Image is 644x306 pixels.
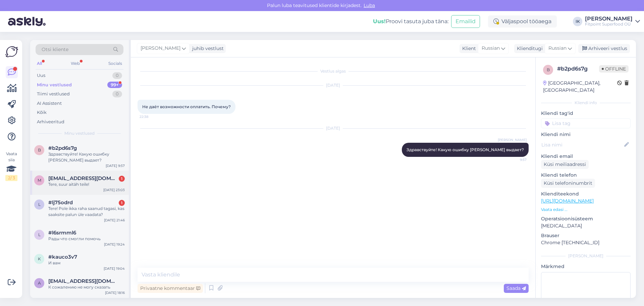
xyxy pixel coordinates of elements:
div: [DATE] [138,125,529,131]
div: 99+ [107,82,122,88]
span: [PERSON_NAME] [141,45,180,52]
span: [PERSON_NAME] [498,137,527,142]
span: maronkuur@gmail.com [48,175,118,181]
div: Vestlus algas [138,68,529,74]
span: Offline [599,65,629,73]
div: Web [69,59,81,68]
div: IK [573,17,582,26]
span: b [547,67,550,72]
div: К сожалению не могу сказать [48,284,125,290]
span: Luba [362,2,377,8]
span: m [38,178,41,183]
div: Küsi meiliaadressi [541,160,589,169]
div: Klienditugi [514,45,543,52]
div: Klient [460,45,476,52]
div: AI Assistent [37,100,62,107]
p: Märkmed [541,263,631,270]
span: #lj75odrd [48,200,73,206]
p: Brauser [541,232,631,239]
span: b [38,147,41,152]
div: [DATE] 19:24 [104,242,125,247]
div: [DATE] 21:46 [104,218,125,223]
p: Kliendi telefon [541,172,631,179]
div: 0 [112,72,122,79]
div: Privaatne kommentaar [138,284,203,293]
p: Klienditeekond [541,190,631,198]
p: Kliendi tag'id [541,110,631,117]
span: Russian [482,45,500,52]
div: [DATE] 9:57 [106,163,125,168]
div: Minu vestlused [37,82,72,88]
button: Emailid [451,15,480,28]
div: Tiimi vestlused [37,91,70,97]
div: 1 [119,200,125,206]
div: [PERSON_NAME] [541,253,631,259]
a: [PERSON_NAME]Fitpoint Superfood OÜ [585,16,640,27]
div: [DATE] 23:03 [103,187,125,192]
div: Tere, suur aitäh teile! [48,181,125,187]
p: Kliendi nimi [541,131,631,138]
div: [DATE] [138,82,529,88]
div: Tere! Pole ikka raha saanud tagasi, kas saaksite palun üle vaadata? [48,206,125,218]
div: Väljaspool tööaega [488,15,557,28]
div: Vaata siia [5,151,17,181]
p: Chrome [TECHNICAL_ID] [541,239,631,246]
div: [PERSON_NAME] [585,16,633,21]
span: 22:38 [140,114,165,119]
div: Proovi tasuta juba täna: [373,17,448,26]
input: Lisa tag [541,118,631,128]
div: Kõik [37,109,47,116]
span: 9:57 [501,157,527,162]
span: l [38,202,41,207]
span: Здравствуйте! Какую ошибку [PERSON_NAME] выдает? [407,147,524,152]
span: #kauco3v7 [48,254,77,260]
p: Operatsioonisüsteem [541,215,631,222]
p: Vaata edasi ... [541,207,631,213]
b: Uus! [373,18,386,25]
div: # b2pd6s7g [557,65,599,73]
span: k [38,256,41,261]
div: Uus [37,72,45,79]
p: Kliendi email [541,153,631,160]
span: Russian [548,45,567,52]
p: [MEDICAL_DATA] [541,222,631,229]
img: Askly Logo [5,45,18,58]
div: juhib vestlust [190,45,224,52]
div: Socials [107,59,123,68]
div: [GEOGRAPHIC_DATA], [GEOGRAPHIC_DATA] [543,80,617,94]
div: [DATE] 18:16 [105,290,125,295]
input: Lisa nimi [541,141,623,148]
span: Minu vestlused [64,130,95,136]
span: andrusvain@gmail.com [48,278,118,284]
div: Kliendi info [541,100,631,106]
div: [DATE] 19:04 [104,266,125,271]
span: Не даёт возможности оплатить. Почему? [142,104,231,109]
span: #l6srmml6 [48,230,76,236]
div: Arhiveeri vestlus [578,44,630,53]
span: l [38,232,41,237]
div: Fitpoint Superfood OÜ [585,21,633,27]
a: [URL][DOMAIN_NAME] [541,198,594,204]
span: #b2pd6s7g [48,145,77,151]
span: Saada [506,285,526,291]
div: Здравствуйте! Какую ошибку [PERSON_NAME] выдает? [48,151,125,163]
span: Otsi kliente [42,46,68,53]
div: И вам [48,260,125,266]
div: All [36,59,43,68]
div: Küsi telefoninumbrit [541,179,595,188]
span: a [38,280,41,286]
div: Arhiveeritud [37,119,64,125]
div: 2 / 3 [5,175,17,181]
div: Рады что смогли помочь [48,236,125,242]
div: 1 [119,176,125,182]
div: 0 [112,91,122,97]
